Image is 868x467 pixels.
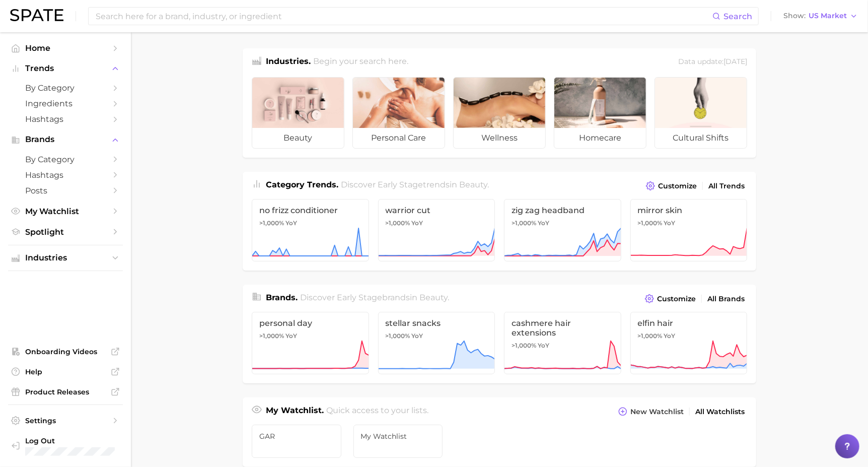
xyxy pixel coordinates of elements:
span: New Watchlist [630,408,684,416]
span: Brands . [266,293,298,302]
span: beauty [252,128,344,148]
span: >1,000% [638,219,663,227]
span: YoY [664,219,676,227]
a: zig zag headband>1,000% YoY [504,199,621,261]
a: by Category [8,80,123,96]
span: >1,000% [259,219,284,227]
a: cultural shifts [655,77,747,149]
a: Log out. Currently logged in with e-mail nbedford@grantinc.com. [8,433,123,459]
span: My Watchlist [361,432,436,440]
a: Product Releases [8,384,123,399]
a: Help [8,364,123,379]
h1: Industries. [266,55,311,69]
a: mirror skin>1,000% YoY [630,199,748,261]
span: by Category [25,155,106,164]
span: elfin hair [638,318,740,328]
span: My Watchlist [25,207,106,216]
span: no frizz conditioner [259,206,361,215]
span: cultural shifts [655,128,747,148]
a: Home [8,40,123,56]
span: personal day [259,318,361,328]
span: Ingredients [25,99,106,108]
span: Home [25,43,106,53]
span: Settings [25,416,106,425]
span: YoY [538,219,549,227]
span: Search [724,12,752,21]
a: personal day>1,000% YoY [252,312,369,374]
a: cashmere hair extensions>1,000% YoY [504,312,621,374]
div: Data update: [DATE] [678,55,747,69]
span: beauty [420,293,448,302]
a: Settings [8,413,123,428]
span: >1,000% [386,219,410,227]
button: Customize [643,179,699,193]
span: Onboarding Videos [25,347,106,356]
span: YoY [664,332,676,340]
span: >1,000% [386,332,410,340]
span: Posts [25,186,106,195]
span: Brands [25,135,106,144]
span: zig zag headband [512,206,614,215]
span: Hashtags [25,170,106,180]
span: Spotlight [25,227,106,237]
span: US Market [809,13,847,19]
a: stellar snacks>1,000% YoY [378,312,495,374]
span: by Category [25,83,106,93]
span: GAR [259,432,334,440]
span: >1,000% [512,342,536,349]
span: Industries [25,253,106,262]
span: mirror skin [638,206,740,215]
span: wellness [454,128,545,148]
input: Search here for a brand, industry, or ingredient [95,8,712,25]
span: YoY [538,342,549,350]
button: New Watchlist [616,405,686,419]
a: homecare [554,77,646,149]
button: Brands [8,132,123,147]
span: Discover Early Stage trends in . [341,180,489,189]
span: Help [25,367,106,376]
button: Trends [8,61,123,76]
span: Discover Early Stage brands in . [301,293,450,302]
a: Hashtags [8,111,123,127]
a: warrior cut>1,000% YoY [378,199,495,261]
span: Customize [658,182,697,190]
a: GAR [252,425,341,458]
span: Product Releases [25,387,106,396]
a: Onboarding Videos [8,344,123,359]
button: Customize [642,292,698,306]
span: >1,000% [259,332,284,340]
span: YoY [412,219,423,227]
a: Posts [8,183,123,198]
span: Hashtags [25,114,106,124]
a: by Category [8,152,123,167]
a: Ingredients [8,96,123,111]
span: warrior cut [386,206,488,215]
span: Trends [25,64,106,73]
span: All Trends [708,182,745,190]
a: All Trends [706,179,747,193]
span: Category Trends . [266,180,338,189]
a: personal care [352,77,445,149]
button: ShowUS Market [781,10,860,23]
a: All Watchlists [693,405,747,419]
img: SPATE [10,9,63,21]
span: cashmere hair extensions [512,318,614,338]
a: My Watchlist [353,425,443,458]
a: no frizz conditioner>1,000% YoY [252,199,369,261]
h1: My Watchlist. [266,405,324,419]
span: stellar snacks [386,318,488,328]
h2: Begin your search here. [314,55,409,69]
a: wellness [453,77,546,149]
span: >1,000% [512,219,536,227]
a: Hashtags [8,167,123,183]
span: beauty [460,180,488,189]
span: personal care [353,128,445,148]
span: YoY [285,332,297,340]
a: My Watchlist [8,204,123,219]
span: homecare [554,128,646,148]
a: elfin hair>1,000% YoY [630,312,748,374]
span: Show [783,13,806,19]
span: All Watchlists [695,408,745,416]
a: beauty [252,77,344,149]
button: Industries [8,250,123,265]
